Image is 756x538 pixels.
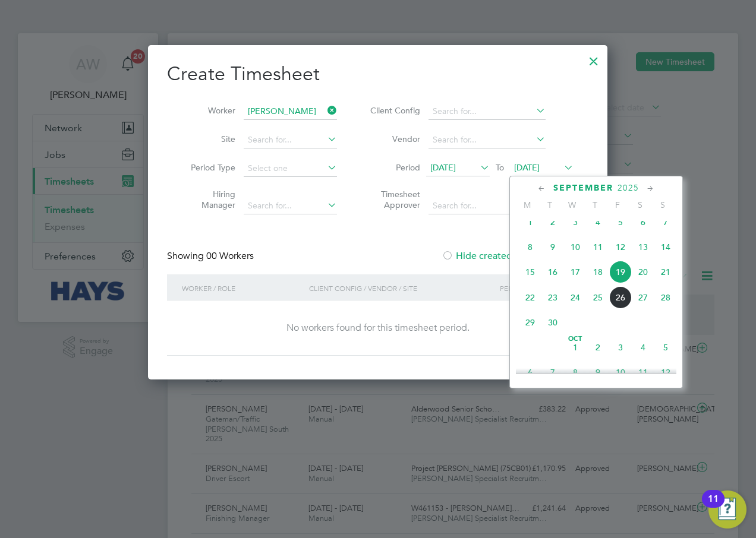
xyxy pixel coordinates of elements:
[609,336,632,359] span: 3
[654,261,677,283] span: 21
[519,261,541,283] span: 15
[519,286,541,309] span: 22
[561,200,584,210] span: W
[632,361,654,384] span: 11
[367,162,420,173] label: Period
[206,250,254,262] span: 00 Workers
[541,311,564,334] span: 30
[584,200,606,210] span: T
[182,162,235,173] label: Period Type
[367,189,420,210] label: Timesheet Approver
[564,286,587,309] span: 24
[519,361,541,384] span: 6
[367,105,420,116] label: Client Config
[367,134,420,144] label: Vendor
[306,274,497,302] div: Client Config / Vendor / Site
[541,211,564,233] span: 2
[609,211,632,233] span: 5
[541,286,564,309] span: 23
[654,236,677,258] span: 14
[632,336,654,359] span: 4
[587,211,609,233] span: 4
[654,286,677,309] span: 28
[632,211,654,233] span: 6
[632,286,654,309] span: 27
[553,183,613,193] span: September
[587,286,609,309] span: 25
[519,236,541,258] span: 8
[708,490,746,528] button: Open Resource Center, 11 new notifications
[429,198,546,214] input: Search for...
[514,162,540,173] span: [DATE]
[587,361,609,384] span: 9
[519,311,541,334] span: 29
[564,236,587,258] span: 10
[564,336,587,342] span: Oct
[564,261,587,283] span: 17
[609,261,632,283] span: 19
[442,250,562,262] label: Hide created timesheets
[654,336,677,359] span: 5
[541,361,564,384] span: 7
[618,183,639,193] span: 2025
[587,261,609,283] span: 18
[708,499,719,514] div: 11
[629,200,651,210] span: S
[244,160,337,177] input: Select one
[587,336,609,359] span: 2
[609,236,632,258] span: 12
[541,261,564,283] span: 16
[564,336,587,359] span: 1
[497,274,577,302] div: Period
[167,62,588,87] h2: Create Timesheet
[492,160,508,175] span: To
[167,250,256,262] div: Showing
[182,189,235,210] label: Hiring Manager
[244,198,337,214] input: Search for...
[182,105,235,116] label: Worker
[654,211,677,233] span: 7
[609,286,632,309] span: 26
[430,162,456,173] span: [DATE]
[429,132,546,148] input: Search for...
[632,236,654,258] span: 13
[179,322,577,334] div: No workers found for this timesheet period.
[606,200,629,210] span: F
[651,200,674,210] span: S
[516,200,538,210] span: M
[541,236,564,258] span: 9
[632,261,654,283] span: 20
[519,211,541,233] span: 1
[179,274,306,302] div: Worker / Role
[564,361,587,384] span: 8
[587,236,609,258] span: 11
[538,200,561,210] span: T
[609,361,632,384] span: 10
[564,211,587,233] span: 3
[429,103,546,120] input: Search for...
[654,361,677,384] span: 12
[244,103,337,120] input: Search for...
[182,134,235,144] label: Site
[244,132,337,148] input: Search for...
